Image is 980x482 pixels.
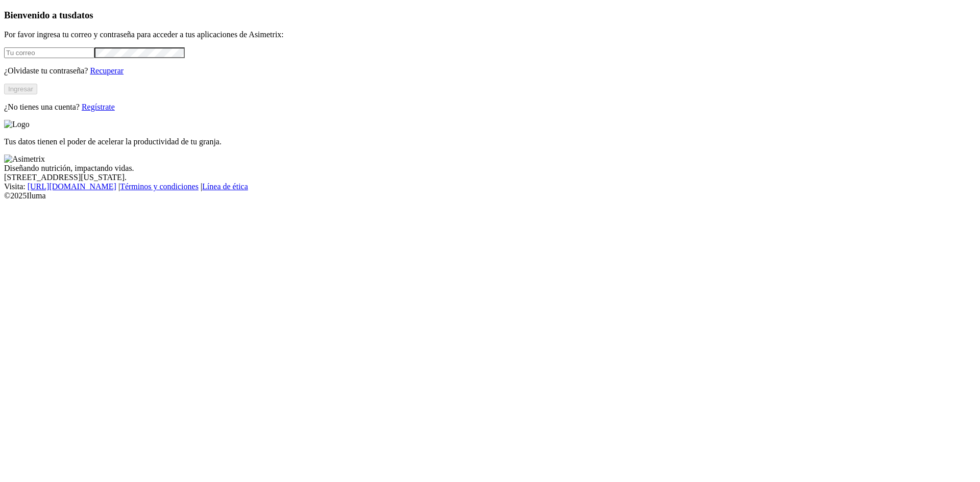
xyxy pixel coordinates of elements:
p: Tus datos tienen el poder de acelerar la productividad de tu granja. [4,137,976,146]
div: Diseñando nutrición, impactando vidas. [4,164,976,173]
a: Recuperar [90,66,124,75]
span: datos [71,10,93,20]
p: Por favor ingresa tu correo y contraseña para acceder a tus aplicaciones de Asimetrix: [4,30,976,39]
p: ¿Olvidaste tu contraseña? [4,66,976,75]
img: Asimetrix [4,155,45,164]
img: Logo [4,120,30,129]
div: © 2025 Iluma [4,191,976,200]
a: [URL][DOMAIN_NAME] [28,182,116,191]
input: Tu correo [4,47,94,58]
a: Línea de ética [202,182,248,191]
a: Términos y condiciones [120,182,199,191]
button: Ingresar [4,84,37,94]
div: Visita : | | [4,182,976,191]
a: Regístrate [82,103,115,111]
p: ¿No tienes una cuenta? [4,103,976,112]
h3: Bienvenido a tus [4,10,976,21]
div: [STREET_ADDRESS][US_STATE]. [4,173,976,182]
